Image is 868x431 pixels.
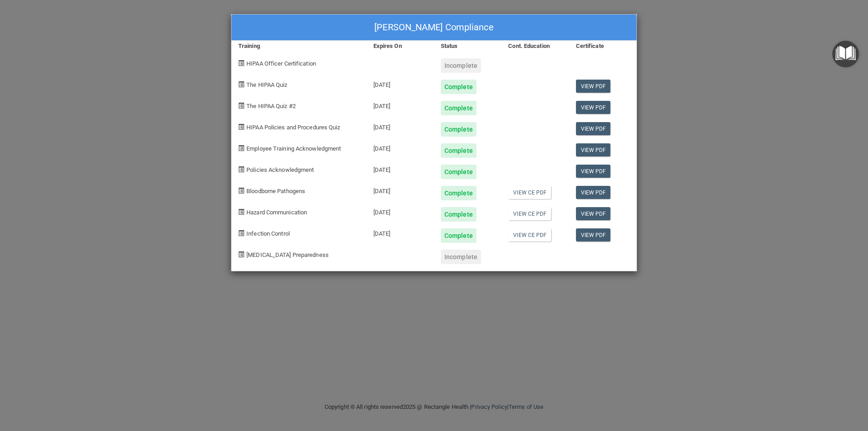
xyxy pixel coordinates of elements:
[367,179,434,200] div: [DATE]
[434,41,501,52] div: Status
[367,158,434,179] div: [DATE]
[367,41,434,52] div: Expires On
[246,188,305,194] span: Bloodborne Pathogens
[246,81,287,88] span: The HIPAA Quiz
[246,230,290,237] span: Infection Control
[576,122,611,135] a: View PDF
[367,137,434,158] div: [DATE]
[508,186,551,199] a: View CE PDF
[441,122,476,137] div: Complete
[441,165,476,179] div: Complete
[441,250,481,264] div: Incomplete
[576,101,611,114] a: View PDF
[231,14,637,41] div: [PERSON_NAME] Compliance
[367,94,434,115] div: [DATE]
[441,143,476,158] div: Complete
[246,103,296,109] span: The HIPAA Quiz #2
[441,186,476,200] div: Complete
[246,166,314,173] span: Policies Acknowledgment
[231,41,367,52] div: Training
[576,143,611,156] a: View PDF
[576,80,611,93] a: View PDF
[246,251,329,258] span: [MEDICAL_DATA] Preparedness
[508,228,551,242] a: View CE PDF
[367,222,434,243] div: [DATE]
[246,60,316,67] span: HIPAA Officer Certification
[367,73,434,94] div: [DATE]
[246,209,307,216] span: Hazard Communication
[508,207,551,220] a: View CE PDF
[712,367,857,403] iframe: Drift Widget Chat Controller
[569,41,637,52] div: Certificate
[576,228,611,242] a: View PDF
[576,207,611,220] a: View PDF
[832,41,859,67] button: Open Resource Center
[441,101,476,115] div: Complete
[367,115,434,137] div: [DATE]
[246,145,341,152] span: Employee Training Acknowledgment
[367,200,434,222] div: [DATE]
[441,207,476,222] div: Complete
[441,80,476,94] div: Complete
[441,58,481,73] div: Incomplete
[576,186,611,199] a: View PDF
[576,165,611,178] a: View PDF
[501,41,569,52] div: Cont. Education
[246,124,340,131] span: HIPAA Policies and Procedures Quiz
[441,228,476,243] div: Complete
